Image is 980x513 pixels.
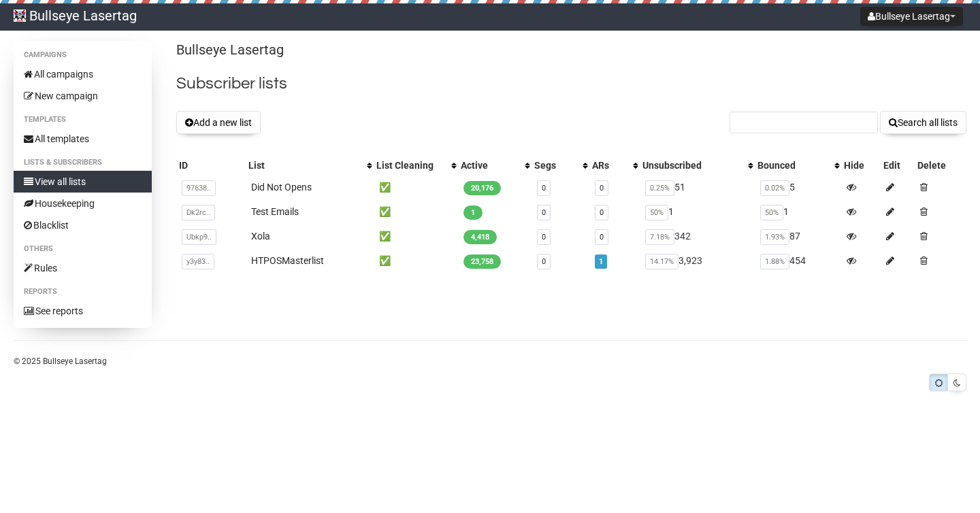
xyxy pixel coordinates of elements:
[760,180,789,196] span: 0.02%
[760,205,783,220] span: 50%
[642,159,741,172] div: Unsubscribed
[376,159,444,172] div: List Cleaning
[182,180,216,196] span: 97638..
[542,257,546,266] a: 0
[880,111,966,134] button: Search all lists
[14,214,152,236] a: Blacklist
[14,354,966,369] p: © 2025 Bullseye Lasertag
[881,156,915,175] th: Edit: No sort applied, sorting is disabled
[645,205,668,220] span: 50%
[645,180,674,196] span: 0.25%
[757,159,827,172] div: Bounced
[640,248,755,273] td: 3,923
[592,159,627,172] div: ARs
[589,156,640,175] th: ARs: No sort applied, activate to apply an ascending sort
[248,159,359,172] div: List
[176,41,966,59] p: Bullseye Lasertag
[599,257,603,266] a: 1
[176,71,966,96] h2: Subscriber lists
[251,255,324,266] a: HTPOSMasterlist
[463,181,501,195] span: 20,176
[14,154,152,171] li: Lists & subscribers
[374,156,458,175] th: List Cleaning: No sort applied, activate to apply an ascending sort
[860,7,963,26] button: Bullseye Lasertag
[645,254,679,269] span: 14.17%
[640,199,755,224] td: 1
[176,111,261,134] button: Add a new list
[14,257,152,279] a: Rules
[246,156,373,175] th: List: No sort applied, activate to apply an ascending sort
[760,254,789,269] span: 1.88%
[640,224,755,248] td: 342
[14,171,152,193] a: View all lists
[600,184,604,193] a: 0
[182,229,216,245] span: Ubkp9..
[755,224,840,248] td: 87
[600,233,604,242] a: 0
[176,156,246,175] th: ID: No sort applied, sorting is disabled
[917,159,964,172] div: Delete
[14,128,152,150] a: All templates
[458,156,532,175] th: Active: No sort applied, activate to apply an ascending sort
[14,284,152,300] li: Reports
[14,85,152,107] a: New campaign
[844,159,878,172] div: Hide
[374,248,458,273] td: ✅
[374,175,458,199] td: ✅
[534,159,576,172] div: Segs
[14,300,152,322] a: See reports
[915,156,966,175] th: Delete: No sort applied, sorting is disabled
[463,205,483,220] span: 1
[374,199,458,224] td: ✅
[182,205,215,220] span: Dk2rc..
[14,241,152,257] li: Others
[532,156,589,175] th: Segs: No sort applied, activate to apply an ascending sort
[251,206,299,217] a: Test Emails
[14,47,152,63] li: Campaigns
[14,112,152,128] li: Templates
[755,199,840,224] td: 1
[542,233,546,242] a: 0
[645,229,674,245] span: 7.18%
[182,254,214,269] span: y3y83..
[14,193,152,214] a: Housekeeping
[755,248,840,273] td: 454
[600,208,604,217] a: 0
[640,156,755,175] th: Unsubscribed: No sort applied, activate to apply an ascending sort
[251,182,312,193] a: Did Not Opens
[841,156,881,175] th: Hide: No sort applied, sorting is disabled
[755,156,840,175] th: Bounced: No sort applied, activate to apply an ascending sort
[760,229,789,245] span: 1.93%
[179,159,243,172] div: ID
[14,10,26,22] img: 60.jpg
[755,175,840,199] td: 5
[463,254,501,269] span: 23,758
[14,63,152,85] a: All campaigns
[463,230,497,244] span: 4,418
[883,159,912,172] div: Edit
[542,208,546,217] a: 0
[374,224,458,248] td: ✅
[542,184,546,193] a: 0
[461,159,518,172] div: Active
[251,231,270,242] a: Xola
[640,175,755,199] td: 51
